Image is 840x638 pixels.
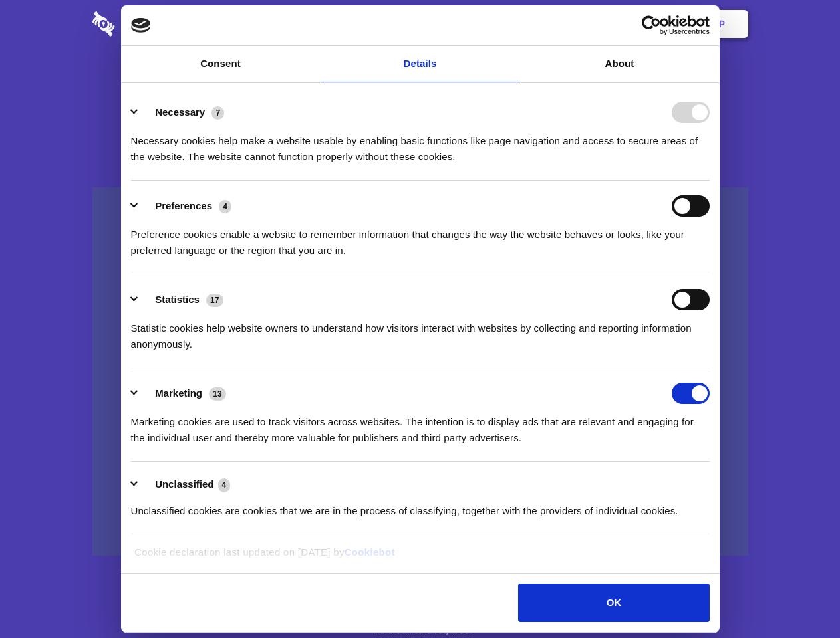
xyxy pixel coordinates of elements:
img: logo-wordmark-white-trans-d4663122ce5f474addd5e946df7df03e33cb6a1c49d2221995e7729f52c070b2.svg [92,11,206,37]
label: Preferences [155,200,212,211]
h1: Eliminate Slack Data Loss. [92,60,748,108]
button: Unclassified (4) [131,477,239,493]
div: Statistic cookies help website owners to understand how visitors interact with websites by collec... [131,310,710,352]
label: Necessary [155,106,205,118]
div: Preference cookies enable a website to remember information that changes the way the website beha... [131,217,710,259]
a: Usercentrics Cookiebot - opens in a new window [593,15,710,35]
button: Preferences (4) [131,195,240,217]
button: OK [518,584,709,622]
span: 7 [211,106,224,120]
iframe: Drift Widget Chat Controller [773,572,824,622]
span: 17 [206,294,223,307]
img: logo [131,18,151,33]
a: Wistia video thumbnail [92,187,748,556]
label: Marketing [155,387,202,399]
button: Marketing (13) [131,383,235,404]
div: Unclassified cookies are cookies that we are in the process of classifying, together with the pro... [131,493,710,519]
div: Cookie declaration last updated on [DATE] by [124,544,716,570]
a: Pricing [390,3,448,45]
a: Cookiebot [345,546,395,558]
span: 13 [209,387,226,401]
span: 4 [219,200,231,213]
button: Necessary (7) [131,102,233,123]
a: About [520,46,720,82]
span: 4 [218,478,231,492]
div: Marketing cookies are used to track visitors across websites. The intention is to display ads tha... [131,404,710,446]
label: Statistics [155,294,200,305]
a: Consent [121,46,321,82]
div: Necessary cookies help make a website usable by enabling basic functions like page navigation and... [131,123,710,165]
h4: Auto-redaction of sensitive data, encrypted data sharing and self-destructing private chats. Shar... [92,121,748,165]
a: Login [603,3,661,45]
a: Details [321,46,520,82]
button: Statistics (17) [131,289,232,310]
a: Contact [539,3,601,45]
